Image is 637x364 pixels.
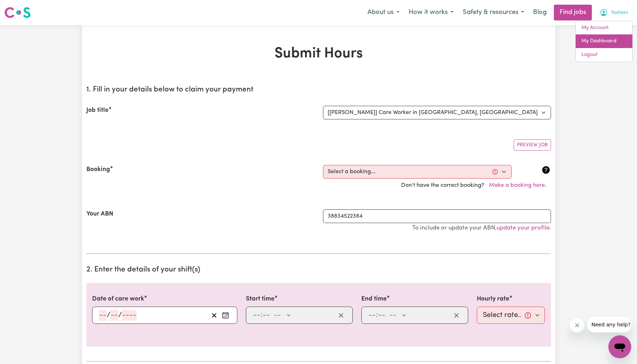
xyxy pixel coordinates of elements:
input: ---- [122,310,137,321]
button: Enter the date of care work [220,310,231,321]
input: -- [378,310,386,321]
button: Safety & resources [458,5,529,20]
h2: 2. Enter the details of your shift(s) [86,265,551,274]
input: -- [368,310,376,321]
iframe: Button to launch messaging window [608,335,631,358]
a: update your profile [496,225,550,231]
input: -- [262,310,270,321]
span: : [376,311,378,319]
label: Your ABN [86,209,113,219]
label: Job title [86,106,109,115]
a: Careseekers logo [4,4,31,21]
a: Logout [576,48,632,62]
span: : [261,311,262,319]
a: Blog [529,5,551,20]
iframe: Message from company [587,317,631,332]
label: Booking [86,165,110,174]
a: My Account [576,21,632,35]
span: Yoshimi [611,9,628,17]
button: Clear date [209,310,220,321]
a: Find jobs [554,5,592,20]
button: Preview Job [514,140,551,151]
button: About us [363,5,404,20]
label: Hourly rate [477,294,509,304]
img: Careseekers logo [4,6,31,19]
h2: 1. Fill in your details below to claim your payment [86,85,551,94]
iframe: Close message [570,318,584,332]
input: -- [99,310,107,321]
button: How it works [404,5,458,20]
h1: Submit Hours [86,45,551,62]
button: My Account [595,5,633,20]
a: My Dashboard [576,34,632,48]
input: -- [253,310,261,321]
input: -- [110,310,118,321]
span: / [118,311,122,319]
small: To include or update your ABN, . [412,225,551,231]
div: My Account [575,21,633,62]
span: / [107,311,110,319]
span: Don't have the correct booking? [401,183,551,188]
label: Start time [246,294,275,304]
button: Make a booking here. [484,179,551,192]
label: Date of care work [92,294,144,304]
label: End time [361,294,387,304]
